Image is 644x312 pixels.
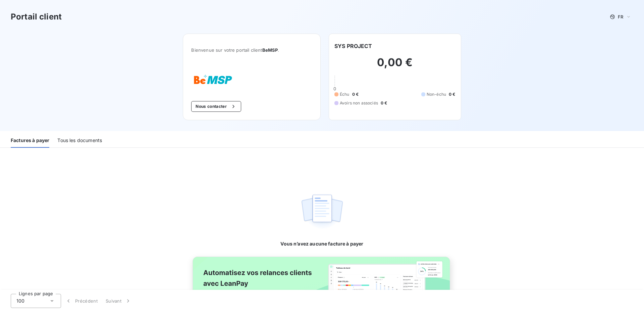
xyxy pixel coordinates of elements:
span: Non-échu [427,91,446,97]
span: FR [618,14,623,19]
div: Factures à payer [11,134,49,148]
button: Précédent [61,294,102,308]
h6: SYS PROJECT [334,42,372,50]
span: 0 € [352,91,359,97]
span: Bienvenue sur votre portail client . [191,47,312,53]
button: Suivant [102,294,136,308]
span: BeMSP [262,47,278,53]
span: 0 € [449,91,455,97]
span: 100 [16,298,24,304]
h3: Portail client [11,11,62,23]
span: Avoirs non associés [340,100,378,106]
div: Tous les documents [57,134,102,148]
span: 0 [333,86,336,91]
span: 0 € [381,100,387,106]
span: Vous n’avez aucune facture à payer [280,240,363,247]
button: Nous contacter [191,101,241,112]
img: Company logo [191,69,234,90]
img: empty state [301,191,343,232]
h2: 0,00 € [334,56,455,76]
span: Échu [340,91,350,97]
